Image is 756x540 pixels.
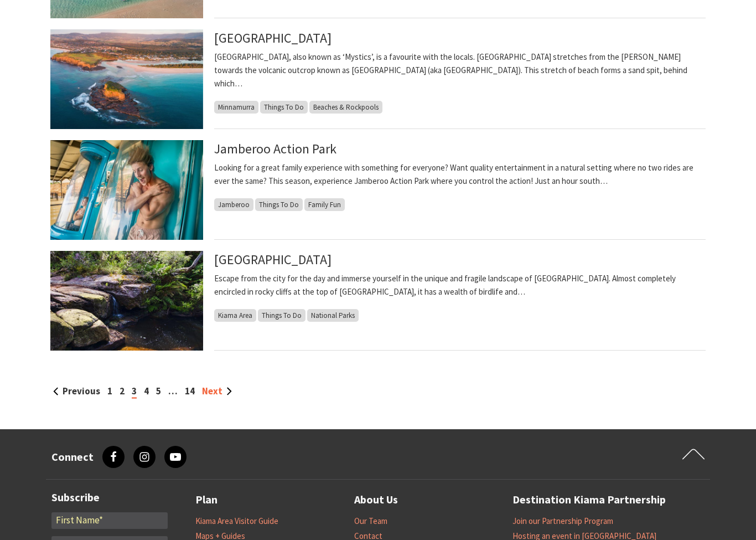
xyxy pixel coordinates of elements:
span: Family Fun [304,198,345,211]
span: … [168,385,178,397]
a: Destination Kiama Partnership [512,491,666,509]
a: 1 [107,385,112,397]
h3: Subscribe [51,491,168,504]
a: Previous [53,385,100,397]
span: Kiama Area [214,309,256,322]
span: Minnamurra [214,101,258,114]
a: Plan [195,491,218,509]
a: [GEOGRAPHIC_DATA] [214,251,332,268]
span: Jamberoo [214,198,253,211]
p: [GEOGRAPHIC_DATA], also known as ‘Mystics’, is a favourite with the locals. [GEOGRAPHIC_DATA] str... [214,50,706,90]
img: Mystics Beach & Rangoon Island [50,29,203,129]
a: 4 [144,385,149,397]
img: Barren Grounds Nature Reserve, Stone Bridge. Photo: John Spencer/NSW Government [50,251,203,351]
span: Beaches & Rockpools [309,101,382,114]
p: Escape from the city for the day and immerse yourself in the unique and fragile landscape of [GEO... [214,272,706,299]
p: Looking for a great family experience with something for everyone? Want quality entertainment in ... [214,161,706,188]
span: Things To Do [260,101,308,114]
input: First Name* [51,512,168,529]
a: Next [202,385,232,397]
span: Things To Do [255,198,303,211]
span: Things To Do [258,309,305,322]
span: National Parks [307,309,359,322]
a: Join our Partnership Program [512,516,613,527]
a: Kiama Area Visitor Guide [195,516,278,527]
a: 5 [156,385,161,397]
img: A Truly Hair Raising Experience - The Stinger, only at Jamberoo! [50,140,203,240]
a: About Us [354,491,398,509]
span: 3 [132,385,137,399]
a: [GEOGRAPHIC_DATA] [214,29,332,47]
h3: Connect [51,450,94,464]
a: Our Team [354,516,387,527]
a: 14 [185,385,195,397]
a: 2 [120,385,125,397]
a: Jamberoo Action Park [214,140,336,157]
